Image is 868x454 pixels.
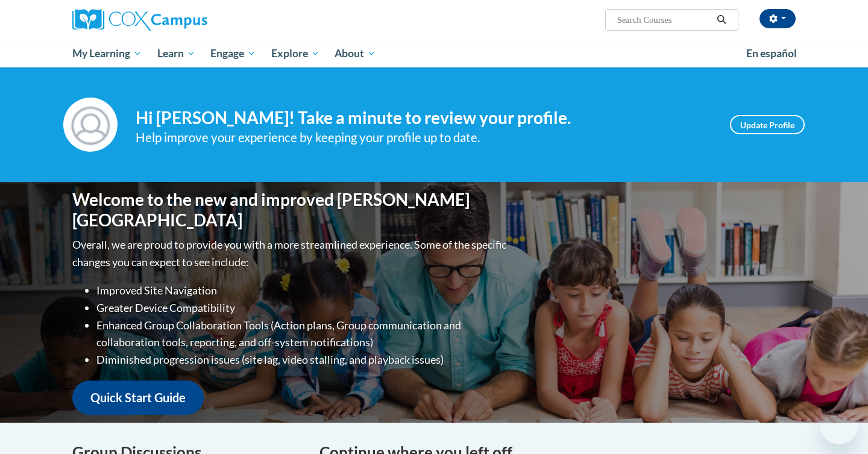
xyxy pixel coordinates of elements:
[63,98,118,152] img: Profile Image
[96,299,509,317] li: Greater Device Compatibility
[72,9,301,31] a: Cox Campus
[263,40,327,67] a: Explore
[712,13,731,27] button: Search
[136,108,712,128] h4: Hi [PERSON_NAME]! Take a minute to review your profile.
[746,47,797,60] span: En español
[759,9,796,28] button: Account Settings
[72,46,142,61] span: My Learning
[149,40,203,67] a: Learn
[157,46,195,61] span: Learn
[210,46,256,61] span: Engage
[271,46,319,61] span: Explore
[820,406,858,444] iframe: Button to launch messaging window
[96,282,509,299] li: Improved Site Navigation
[64,40,149,67] a: My Learning
[72,381,204,415] a: Quick Start Guide
[72,190,509,230] h1: Welcome to the new and improved [PERSON_NAME][GEOGRAPHIC_DATA]
[96,351,509,368] li: Diminished progression issues (site lag, video stalling, and playback issues)
[203,40,263,67] a: Engage
[730,115,805,134] a: Update Profile
[738,41,805,66] a: En español
[335,46,376,61] span: About
[96,317,509,352] li: Enhanced Group Collaboration Tools (Action plans, Group communication and collaboration tools, re...
[54,40,814,67] div: Main menu
[327,40,384,67] a: About
[72,9,207,31] img: Cox Campus
[136,128,712,148] div: Help improve your experience by keeping your profile up to date.
[72,236,509,271] p: Overall, we are proud to provide you with a more streamlined experience. Some of the specific cha...
[616,13,712,27] input: Search Courses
